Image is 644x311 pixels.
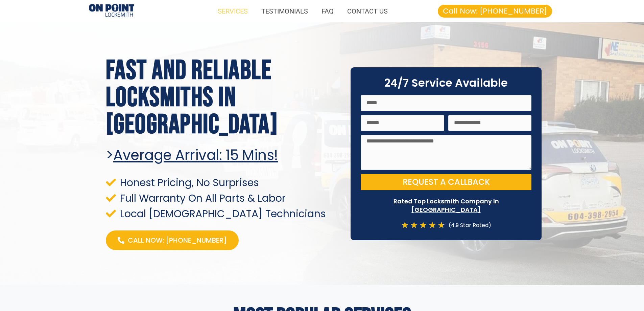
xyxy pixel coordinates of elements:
[443,7,547,15] span: Call Now: [PHONE_NUMBER]
[401,221,409,230] i: ★
[419,221,427,230] i: ★
[361,197,531,214] p: Rated Top Locksmith Company In [GEOGRAPHIC_DATA]
[428,221,436,230] i: ★
[141,3,395,19] nav: Menu
[118,178,259,187] span: Honest Pricing, No Surprises
[118,209,326,218] span: Local [DEMOGRAPHIC_DATA] Technicians
[315,3,340,19] a: FAQ
[113,145,278,165] u: Average arrival: 15 Mins!
[211,3,255,19] a: SERVICES
[255,3,315,19] a: TESTIMONIALS
[118,194,286,203] span: Full Warranty On All Parts & Labor
[445,221,491,230] div: (4.9 Star Rated)
[106,57,341,138] h1: Fast and Reliable Locksmiths In [GEOGRAPHIC_DATA]
[401,221,445,230] div: 4.7/5
[361,77,531,88] h2: 24/7 Service Available
[437,221,445,230] i: ★
[403,178,490,186] span: Request a Callback
[361,174,531,190] button: Request a Callback
[128,236,227,245] span: Call Now: [PHONE_NUMBER]
[410,221,418,230] i: ★
[106,230,239,250] a: Call Now: [PHONE_NUMBER]
[340,3,395,19] a: CONTACT US
[89,4,134,18] img: Locksmiths Locations 1
[106,147,341,164] h2: >
[438,5,552,18] a: Call Now: [PHONE_NUMBER]
[361,95,531,195] form: On Point Locksmith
